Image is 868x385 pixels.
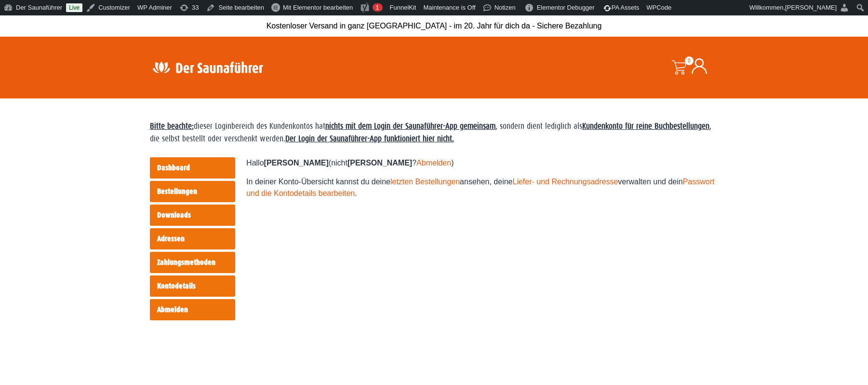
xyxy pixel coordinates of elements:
a: Downloads [150,205,235,226]
a: Zahlungsmethoden [150,252,235,273]
a: Abmelden [150,299,235,320]
span: 0 [685,56,694,65]
a: Passwort und die Kontodetails bearbeiten [246,178,714,197]
span: dieser Loginbereich des Kundenkontos hat , sondern dient lediglich als , die selbst bestellt oder... [150,122,711,143]
span: [PERSON_NAME] [785,4,837,11]
a: letzten Bestellungen [390,178,460,186]
strong: [PERSON_NAME] [347,159,412,167]
a: Abmelden [416,159,451,167]
span: 1 [375,4,379,11]
span: Mit Elementor bearbeiten [283,4,353,11]
a: Dashboard [150,157,235,179]
nav: Kontoseiten [150,157,235,323]
strong: Kundenkonto für reine Buchbestellungen [582,122,709,131]
a: Live [66,3,82,12]
p: Hallo (nicht ? ) [246,157,718,169]
strong: nichts mit dem Login der Saunaführer-App gemeinsam [325,122,495,131]
a: Bestellungen [150,181,235,202]
a: Liefer- und Rechnungsadresse [513,178,618,186]
span: Kostenloser Versand in ganz [GEOGRAPHIC_DATA] - im 20. Jahr für dich da - Sichere Bezahlung [267,22,602,30]
strong: [PERSON_NAME] [264,159,329,167]
span: Bitte beachte: [150,122,194,131]
a: Kontodetails [150,275,235,297]
p: In deiner Konto-Übersicht kannst du deine ansehen, deine verwalten und dein . [246,176,718,199]
strong: Der Login der Saunaführer-App funktioniert hier nicht. [285,134,454,143]
a: Adressen [150,228,235,249]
